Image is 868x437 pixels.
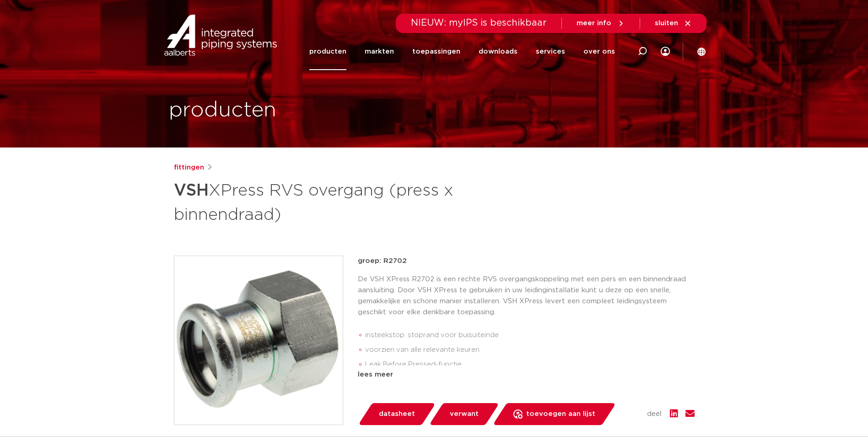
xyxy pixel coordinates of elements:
[169,96,276,125] h1: producten
[174,177,518,226] h1: XPress RVS overgang (press x binnendraad)
[536,33,565,70] a: services
[309,33,346,70] a: producten
[365,343,695,357] li: voorzien van alle relevante keuren
[450,407,479,421] span: verwant
[429,403,499,425] a: verwant
[655,20,678,27] span: sluiten
[174,162,204,173] a: fittingen
[309,33,615,70] nav: Menu
[358,403,436,425] a: datasheet
[365,33,394,70] a: markten
[661,33,670,70] div: my IPS
[379,407,415,421] span: datasheet
[647,409,663,420] span: deel:
[174,182,209,199] strong: VSH
[174,256,343,425] img: Product Image for VSH XPress RVS overgang (press x binnendraad)
[365,357,695,372] li: Leak Before Pressed-functie
[577,20,611,27] span: meer info
[655,19,692,27] a: sluiten
[412,33,460,70] a: toepassingen
[358,274,695,318] p: De VSH XPress R2702 is een rechte RVS overgangskoppeling met een pers en een binnendraad aansluit...
[358,256,695,267] p: groep: R2702
[583,33,615,70] a: over ons
[358,369,695,380] div: lees meer
[411,18,547,27] span: NIEUW: myIPS is beschikbaar
[365,328,695,343] li: insteekstop: stoprand voor buisuiteinde
[479,33,518,70] a: downloads
[577,19,625,27] a: meer info
[526,407,595,421] span: toevoegen aan lijst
